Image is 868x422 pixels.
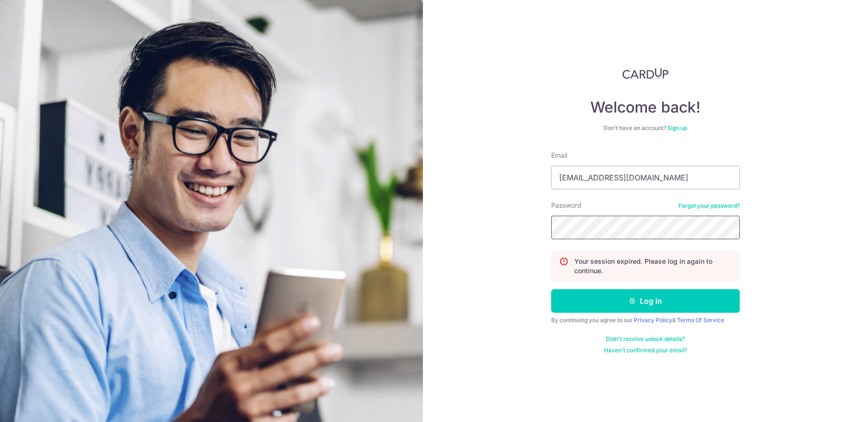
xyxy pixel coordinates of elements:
h4: Welcome back! [551,98,740,117]
a: Privacy Policy [634,316,672,324]
a: Forgot your password? [678,202,740,210]
label: Password [551,201,581,210]
div: Don’t have an account? [551,124,740,132]
a: Didn't receive unlock details? [606,335,685,343]
p: Your session expired. Please log in again to continue. [574,257,732,276]
a: Haven't confirmed your email? [604,347,687,354]
label: Email [551,151,567,160]
a: Sign up [667,124,687,131]
button: Log in [551,289,740,313]
img: CardUp Logo [622,68,669,79]
div: By continuing you agree to our & [551,316,740,324]
a: Terms Of Service [677,316,724,324]
input: Enter your Email [551,166,740,189]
